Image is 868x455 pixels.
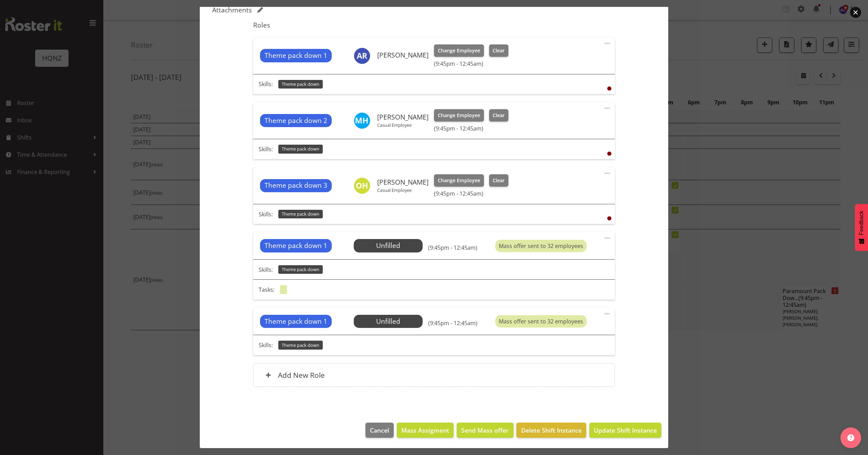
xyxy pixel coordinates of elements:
[438,47,480,54] span: Change Employee
[607,216,611,220] div: User is clocked out
[377,187,428,193] p: Casual Employee
[495,315,587,328] div: Mass offer sent to 32 employees
[282,211,319,217] span: Theme pack down
[516,423,586,438] button: Delete Shift Instance
[434,125,508,132] h6: (9:45pm - 12:45am)
[259,145,273,153] p: Skills:
[377,178,428,186] h6: [PERSON_NAME]
[434,109,484,122] button: Change Employee
[377,113,428,121] h6: [PERSON_NAME]
[377,122,428,128] p: Casual Employee
[253,21,614,29] h5: Roles
[259,266,273,274] p: Skills:
[434,60,508,67] h6: (9:45pm - 12:45am)
[282,81,319,87] span: Theme pack down
[354,48,370,64] img: alex-romanytchev10814.jpg
[847,434,854,441] img: help-xxl-2.png
[397,423,454,438] button: Mass Assigment
[259,210,273,218] p: Skills:
[428,244,477,251] h6: (9:45pm - 12:45am)
[607,152,611,156] div: User is clocked out
[489,174,509,187] button: Clear
[354,177,370,194] img: otis-haysmith11188.jpg
[495,240,587,252] div: Mass offer sent to 32 employees
[438,177,480,184] span: Change Employee
[278,371,325,380] h6: Add New Role
[428,320,477,327] h6: (9:45pm - 12:45am)
[607,86,611,91] div: User is clocked out
[282,342,319,349] span: Theme pack down
[265,51,327,61] span: Theme pack down 1
[282,146,319,152] span: Theme pack down
[265,317,327,327] span: Theme pack down 1
[589,423,661,438] button: Update Shift Instance
[434,44,484,57] button: Change Employee
[282,266,319,273] span: Theme pack down
[265,241,327,251] span: Theme pack down 1
[365,423,394,438] button: Cancel
[493,112,505,119] span: Clear
[855,204,868,251] button: Feedback - Show survey
[493,47,505,54] span: Clear
[434,190,508,197] h6: (9:45pm - 12:45am)
[401,426,449,435] span: Mass Assigment
[376,241,400,250] span: Unfilled
[438,112,480,119] span: Change Employee
[493,177,505,184] span: Clear
[521,426,582,435] span: Delete Shift Instance
[376,317,400,326] span: Unfilled
[259,286,275,294] p: Tasks:
[265,116,327,126] span: Theme pack down 2
[489,44,509,57] button: Clear
[858,211,865,235] span: Feedback
[259,80,273,88] p: Skills:
[354,112,370,129] img: mark-haysmith11191.jpg
[265,180,327,190] span: Theme pack down 3
[489,109,509,122] button: Clear
[461,426,509,435] span: Send Mass offer
[212,6,252,14] h5: Attachments
[377,51,428,59] h6: [PERSON_NAME]
[259,341,273,349] p: Skills:
[370,426,389,435] span: Cancel
[457,423,513,438] button: Send Mass offer
[434,174,484,187] button: Change Employee
[594,426,657,435] span: Update Shift Instance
